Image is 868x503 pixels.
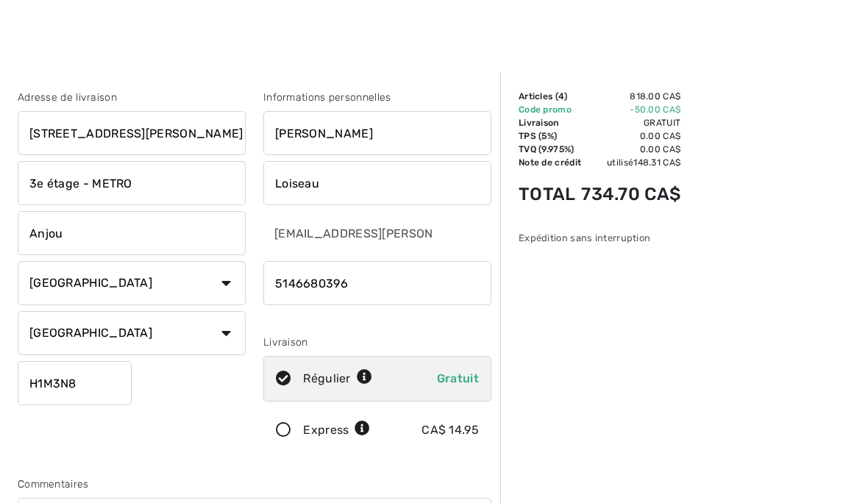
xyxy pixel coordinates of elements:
[581,156,680,169] td: utilisé
[303,421,370,439] div: Express
[519,231,680,245] div: Expédition sans interruption
[633,157,680,168] span: 148.31 CA$
[18,90,246,105] div: Adresse de livraison
[581,129,680,143] td: 0.00 CA$
[581,116,680,129] td: Gratuit
[519,143,581,156] td: TVQ (9.975%)
[18,161,246,205] input: Adresse ligne 2
[263,335,491,350] div: Livraison
[581,143,680,156] td: 0.00 CA$
[437,371,479,385] span: Gratuit
[581,103,680,116] td: -50.00 CA$
[558,91,564,101] span: 4
[18,211,246,255] input: Ville
[519,116,581,129] td: Livraison
[263,161,491,205] input: Nom de famille
[263,90,491,105] div: Informations personnelles
[18,111,246,155] input: Adresse ligne 1
[519,156,581,169] td: Note de crédit
[519,103,581,116] td: Code promo
[263,211,435,255] input: Courriel
[421,421,479,439] div: CA$ 14.95
[18,477,491,492] div: Commentaires
[263,261,491,305] input: Téléphone portable
[18,361,132,405] input: Code Postal
[519,129,581,143] td: TPS (5%)
[519,90,581,103] td: Articles ( )
[303,370,372,388] div: Régulier
[519,169,581,219] td: Total
[581,90,680,103] td: 818.00 CA$
[581,169,680,219] td: 734.70 CA$
[263,111,491,155] input: Prénom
